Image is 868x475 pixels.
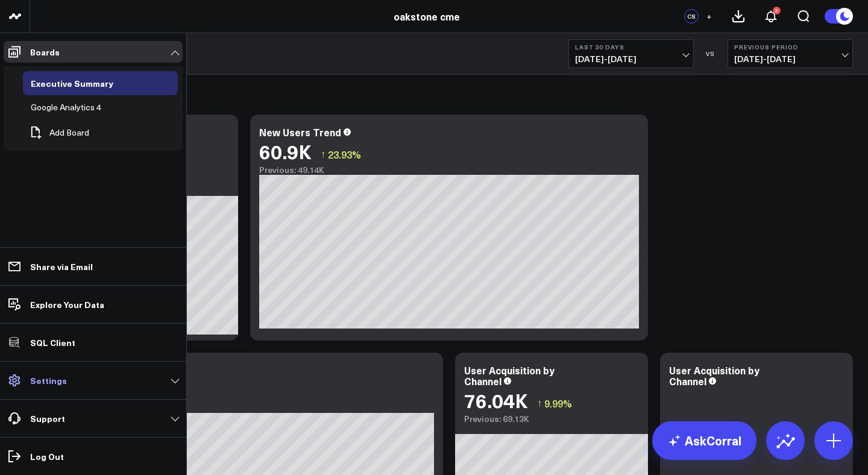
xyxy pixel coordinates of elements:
span: ↑ [321,146,325,162]
a: SQL Client [4,332,183,353]
a: AskCorral [652,421,756,460]
p: Share via Email [30,262,93,271]
button: Previous Period[DATE]-[DATE] [728,39,853,68]
div: CS [684,9,699,24]
div: 60.9K [259,140,312,162]
p: Explore Your Data [30,300,104,309]
div: Executive Summary [28,76,116,90]
div: VS [700,50,722,57]
b: Previous Period [734,43,846,51]
span: Add Board [49,128,89,137]
span: [DATE] - [DATE] [734,54,846,64]
div: 2 [773,7,781,14]
button: Add Board [23,119,95,146]
button: + [702,9,716,24]
p: Boards [30,47,60,57]
div: Previous: 49.14K [259,165,639,175]
a: Log Out [4,445,183,467]
p: Log Out [30,451,64,461]
p: Settings [30,376,67,385]
div: 76.04K [464,389,528,411]
b: Last 30 Days [575,43,687,51]
span: + [706,12,712,20]
span: 9.99% [544,397,572,410]
span: [DATE] - [DATE] [575,54,687,64]
a: oakstone cme [394,10,460,23]
div: Google Analytics 4 [28,100,104,115]
div: User Acquisition by Channel [669,363,759,388]
div: User Acquisition by Channel [464,363,555,388]
div: Previous: 69.16K [54,403,434,413]
a: Executive SummaryOpen board menu [23,71,139,95]
div: New Users Trend [259,125,341,139]
p: SQL Client [30,338,75,347]
a: Google Analytics 4Open board menu [23,95,127,119]
span: 23.93% [328,148,361,161]
span: ↑ [537,395,542,411]
button: Last 30 Days[DATE]-[DATE] [568,39,694,68]
div: Previous: 69.13K [464,414,639,424]
p: Support [30,414,65,423]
